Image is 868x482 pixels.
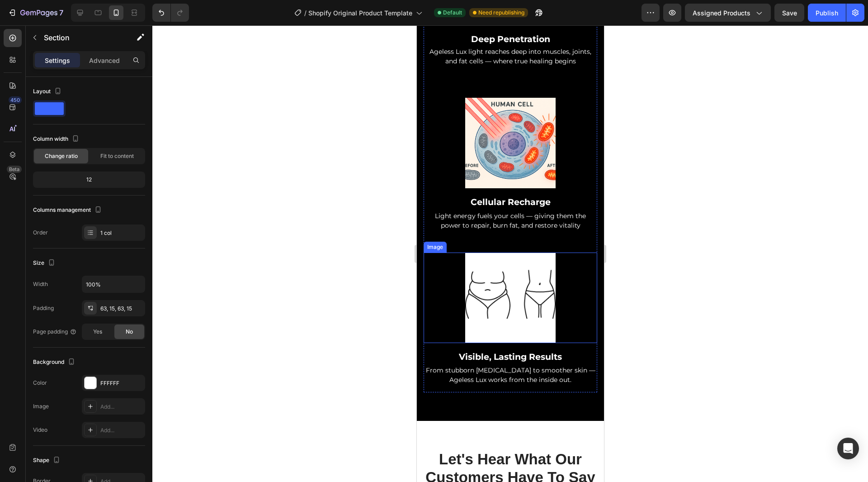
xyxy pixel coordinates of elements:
span: Assigned Products [693,8,750,18]
button: 7 [4,4,67,22]
div: 12 [35,173,143,186]
div: Shape [33,454,62,467]
div: FFFFFF [100,379,143,387]
div: Width [33,280,48,288]
div: Size [33,257,57,269]
div: Columns management [33,204,104,216]
span: Default [443,9,462,17]
button: Publish [808,4,846,22]
div: Open Intercom Messenger [837,438,859,459]
div: Beta [7,166,22,173]
span: Change ratio [45,152,78,160]
p: Let's Hear What Our Customers Have To Say [8,425,179,461]
div: 63, 15, 63, 15 [100,305,143,313]
span: No [126,328,133,336]
div: 450 [9,96,22,104]
div: Publish [816,8,838,18]
div: Image [33,402,49,410]
div: 1 col [100,229,143,237]
div: Undo/Redo [152,4,189,22]
p: Advanced [89,56,120,65]
div: Video [33,426,47,434]
input: Auto [82,276,145,292]
div: Background [33,356,77,368]
div: Layout [33,86,63,98]
div: Add... [100,426,143,434]
span: Shopify Original Product Template [308,8,412,18]
span: Need republishing [478,9,524,17]
div: Order [33,229,48,237]
p: Settings [45,56,70,65]
div: Color [33,379,47,387]
iframe: Design area [417,25,604,482]
span: / [304,8,307,18]
p: 7 [59,7,63,18]
p: Section [44,32,118,43]
div: Page padding [33,328,77,336]
button: Assigned Products [685,4,771,22]
div: Column width [33,133,81,145]
span: Save [782,9,797,17]
div: Add... [100,403,143,411]
div: Padding [33,304,54,312]
button: Save [774,4,804,22]
span: Yes [93,328,102,336]
span: Fit to content [100,152,134,160]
